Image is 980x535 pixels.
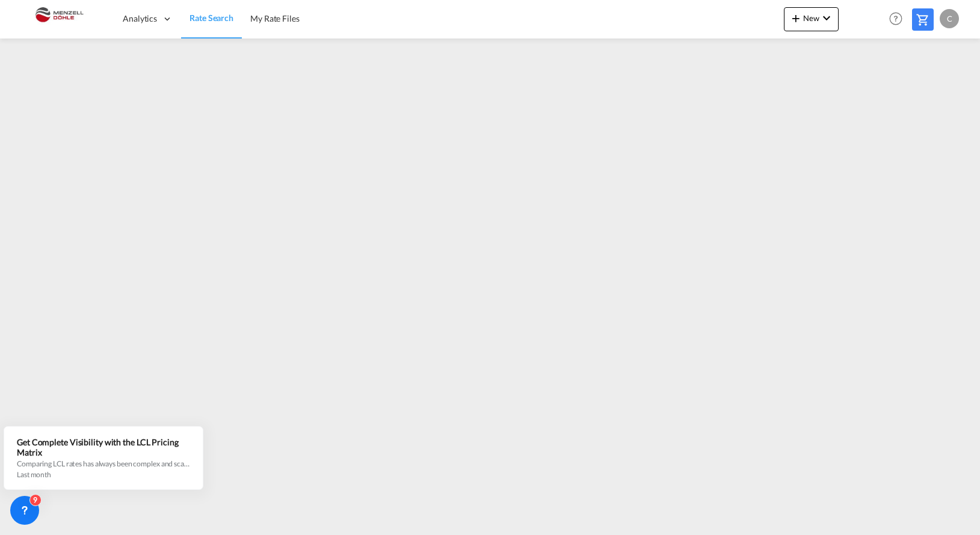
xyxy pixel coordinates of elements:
[18,5,99,32] img: 5c2b1670644e11efba44c1e626d722bd.JPG
[789,11,803,25] md-icon: icon-plus 400-fg
[886,8,906,29] span: Help
[819,11,834,25] md-icon: icon-chevron-down
[940,9,959,28] div: C
[190,13,233,23] span: Rate Search
[250,13,300,23] span: My Rate Files
[123,13,157,25] span: Analytics
[789,13,834,23] span: New
[784,7,839,31] button: icon-plus 400-fgNewicon-chevron-down
[886,8,912,30] div: Help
